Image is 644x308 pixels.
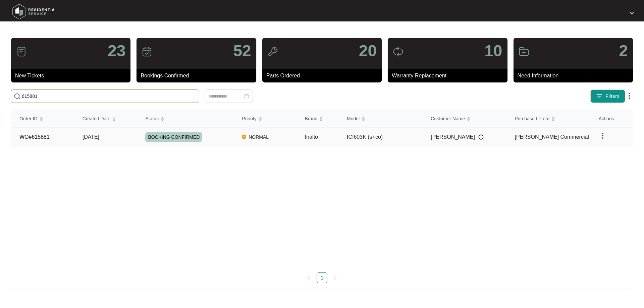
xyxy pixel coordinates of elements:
[145,115,159,122] span: Status
[431,115,465,122] span: Customer Name
[330,272,341,283] li: Next Page
[515,134,589,140] span: [PERSON_NAME] Commercial
[507,110,591,128] th: Purchased From
[630,11,634,15] img: dropdown arrow
[605,93,620,100] span: Filters
[10,2,57,22] img: residentia service logo
[317,273,327,283] a: 1
[519,46,529,57] img: icon
[15,72,130,80] p: New Tickets
[307,276,311,280] span: left
[266,72,382,80] p: Parts Ordered
[431,133,475,141] span: [PERSON_NAME]
[359,43,377,59] p: 20
[330,272,341,283] button: right
[599,132,607,140] img: dropdown arrow
[11,110,74,128] th: Order ID
[16,46,27,57] img: icon
[108,43,125,59] p: 23
[145,132,202,142] span: BOOKING CONFIRMED
[596,93,603,100] img: filter icon
[339,128,423,146] td: ICI603K (s+co)
[303,272,314,283] button: left
[305,134,318,140] span: Inalto
[478,134,484,140] img: Info icon
[137,110,234,128] th: Status
[267,46,278,57] img: icon
[591,110,633,128] th: Actions
[22,93,196,100] input: Search by Order Id, Assignee Name, Customer Name, Brand and Model
[233,43,251,59] p: 52
[14,93,20,100] img: search-icon
[423,110,506,128] th: Customer Name
[305,115,317,122] span: Brand
[339,110,423,128] th: Model
[619,43,628,59] p: 2
[625,92,633,100] img: dropdown arrow
[393,46,404,57] img: icon
[246,133,271,141] span: NORMAL
[297,110,339,128] th: Brand
[333,276,337,280] span: right
[83,134,99,140] span: [DATE]
[484,43,502,59] p: 10
[347,115,360,122] span: Model
[141,72,256,80] p: Bookings Confirmed
[392,72,507,80] p: Warranty Replacement
[590,89,625,103] button: filter iconFilters
[515,115,549,122] span: Purchased From
[19,115,38,122] span: Order ID
[234,110,297,128] th: Priority
[242,135,246,139] img: Vercel Logo
[19,134,50,140] a: WO#615881
[142,46,152,57] img: icon
[242,115,257,122] span: Priority
[518,72,633,80] p: Need Information
[317,272,327,283] li: 1
[83,115,110,122] span: Created Date
[303,272,314,283] li: Previous Page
